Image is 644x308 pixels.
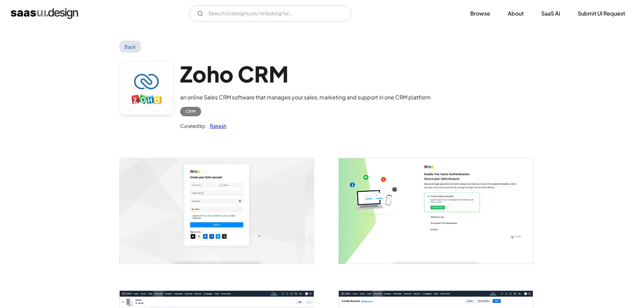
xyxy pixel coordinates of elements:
[570,6,633,21] a: Submit UI Request
[180,61,431,87] h1: Zoho CRM
[120,158,314,263] img: 6023f40a85866f000f557f73_Zoho%20CRM%20Login.jpg
[339,158,533,263] a: open lightbox
[533,6,568,21] a: SaaS Ai
[119,41,141,53] a: Back
[207,122,226,130] a: Rakesh
[500,6,532,21] a: About
[189,5,351,22] form: Email Form
[339,158,533,263] img: 6023f40aed4b7cedcc58d34f_Zoho%20CRM%202%20factor%20authentications%20.jpg
[120,158,314,263] a: open lightbox
[186,108,196,116] div: CRM
[180,93,431,101] div: an online Sales CRM software that manages your sales, marketing and support in one CRM platform
[180,122,207,130] div: Curated by:
[462,6,498,21] a: Browse
[189,5,351,22] input: Search UI designs you're looking for...
[11,8,78,19] a: home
